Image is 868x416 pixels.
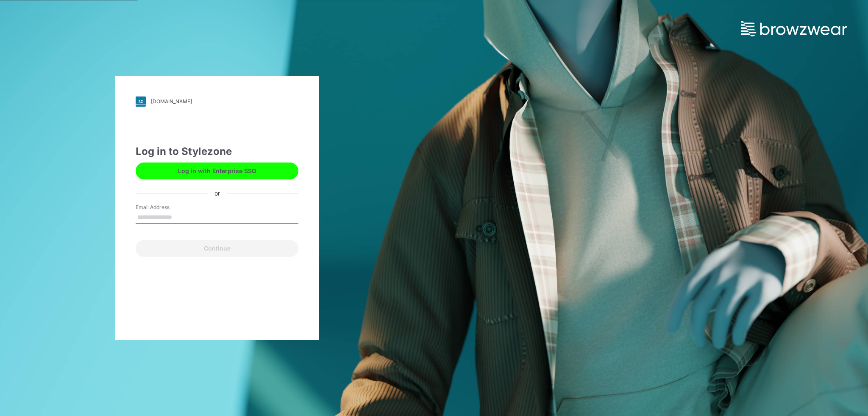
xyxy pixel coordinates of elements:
[136,96,146,107] img: svg+xml;base64,PHN2ZyB3aWR0aD0iMjgiIGhlaWdodD0iMjgiIHZpZXdCb3g9IjAgMCAyOCAyOCIgZmlsbD0ibm9uZSIgeG...
[151,98,192,105] div: [DOMAIN_NAME]
[136,144,298,159] div: Log in to Stylezone
[136,163,298,179] button: Log in with Enterprise SSO
[136,204,195,211] label: Email Address
[208,189,227,198] div: or
[741,21,847,36] img: browzwear-logo.73288ffb.svg
[136,96,298,107] a: [DOMAIN_NAME]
